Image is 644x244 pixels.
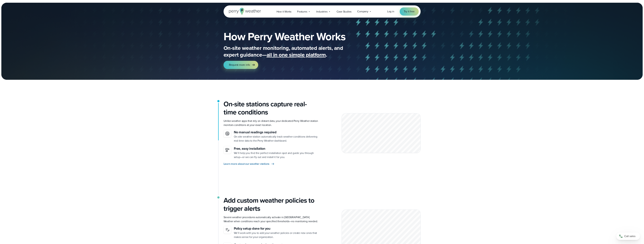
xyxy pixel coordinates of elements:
[224,61,258,69] a: Request more info
[224,215,319,223] p: Severe weather procedures automatically activate in [GEOGRAPHIC_DATA] Weather when conditions rea...
[234,146,319,151] h3: Free, easy installation
[267,51,326,59] span: all in one simple platform
[224,162,275,166] a: Learn more about our weather stations
[224,196,319,213] h3: Add custom weather policies to trigger alerts
[357,9,368,14] span: Company
[337,10,352,14] span: Case Studies
[316,10,327,14] span: Industries
[334,8,354,15] a: Case Studies
[224,45,359,58] p: On-site weather monitoring, automated alerts, and expert guidance— .
[224,31,370,42] h1: How Perry Weather Works
[624,234,635,238] span: Call sales
[224,162,270,166] span: Learn more about our weather stations
[234,226,319,231] h4: Policy setup done for you
[274,8,294,15] a: How it Works
[400,7,419,16] a: Try it free
[234,151,319,159] p: We’ll help you find the perfect installation spot and guide you through setup—or we can fly out a...
[224,100,319,116] h2: On-site stations capture real-time conditions
[387,9,394,14] a: Log in
[277,10,292,14] span: How it Works
[229,63,250,67] span: Request more info
[234,130,319,135] h3: No manual readings required
[234,231,319,239] p: We’ll work with you to add your weather policies or create new ones that makes sense for your org...
[234,135,319,143] p: On-site weather station automatically track weather conditions delivering real-time data to the P...
[616,233,640,240] a: Call sales
[297,10,307,14] span: Features
[404,9,415,14] span: Try it free
[224,119,319,127] p: Unlike weather apps that rely on distant data, your dedicated Perry Weather station monitors cond...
